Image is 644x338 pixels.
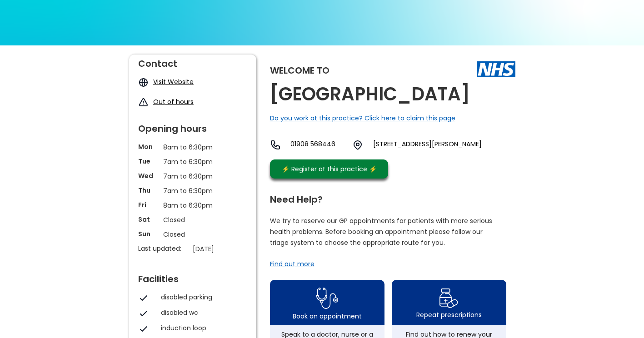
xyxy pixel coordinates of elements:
[477,61,515,77] img: The NHS logo
[270,84,470,104] h2: [GEOGRAPHIC_DATA]
[416,310,482,319] div: Repeat prescriptions
[138,171,159,180] p: Wed
[352,139,363,150] img: practice location icon
[138,119,247,133] div: Opening hours
[293,312,362,321] div: Book an appointment
[153,77,194,86] a: Visit Website
[163,200,222,210] p: 8am to 6:30pm
[316,285,338,312] img: book appointment icon
[373,139,482,150] a: [STREET_ADDRESS][PERSON_NAME]
[138,77,149,88] img: globe icon
[138,186,159,195] p: Thu
[193,244,252,254] p: [DATE]
[270,139,281,150] img: telephone icon
[270,159,388,179] a: ⚡️ Register at this practice ⚡️
[138,97,149,108] img: exclamation icon
[163,215,222,225] p: Closed
[138,215,159,224] p: Sat
[270,114,455,123] a: Do you work at this practice? Click here to claim this page
[270,215,493,248] p: We try to reserve our GP appointments for patients with more serious health problems. Before book...
[290,139,345,150] a: 01908 568446
[277,164,382,174] div: ⚡️ Register at this practice ⚡️
[270,190,506,204] div: Need Help?
[138,244,188,253] p: Last updated:
[163,186,222,196] p: 7am to 6:30pm
[138,157,159,166] p: Tue
[270,66,329,75] div: Welcome to
[163,142,222,152] p: 8am to 6:30pm
[138,270,247,283] div: Facilities
[161,308,243,317] div: disabled wc
[138,142,159,151] p: Mon
[161,323,243,333] div: induction loop
[163,171,222,181] p: 7am to 6:30pm
[138,200,159,209] p: Fri
[163,157,222,167] p: 7am to 6:30pm
[161,293,243,302] div: disabled parking
[138,229,159,239] p: Sun
[439,286,459,310] img: repeat prescription icon
[153,97,194,106] a: Out of hours
[138,55,247,68] div: Contact
[270,259,315,268] a: Find out more
[163,229,222,239] p: Closed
